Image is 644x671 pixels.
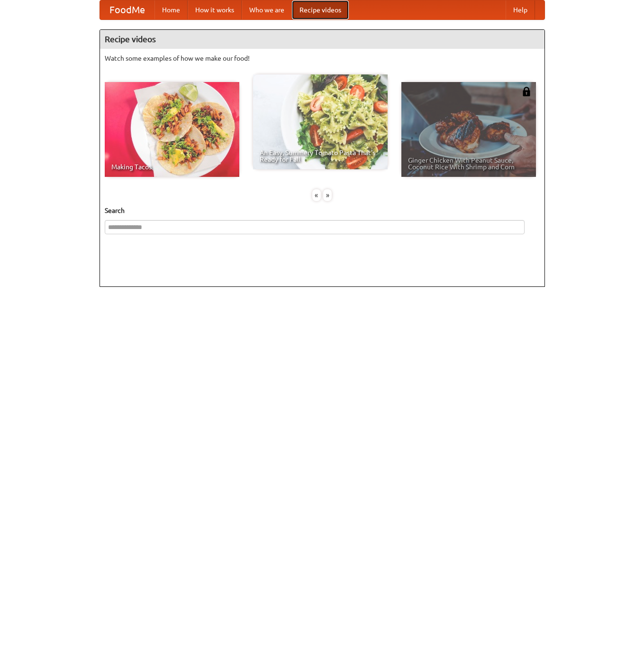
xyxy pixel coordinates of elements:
a: FoodMe [100,0,154,19]
img: 483408.png [522,87,531,96]
a: Help [506,0,535,19]
div: « [312,189,321,201]
a: Recipe videos [292,0,349,19]
span: Making Tacos [111,164,233,170]
div: » [323,189,332,201]
a: Making Tacos [105,82,239,177]
span: An Easy, Summery Tomato Pasta That's Ready for Fall [260,149,381,163]
p: Watch some examples of how we make our food! [105,54,540,63]
h4: Recipe videos [100,30,544,49]
a: Who we are [242,0,292,19]
a: How it works [188,0,242,19]
h5: Search [105,206,540,215]
a: An Easy, Summery Tomato Pasta That's Ready for Fall [253,74,388,169]
a: Home [154,0,188,19]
